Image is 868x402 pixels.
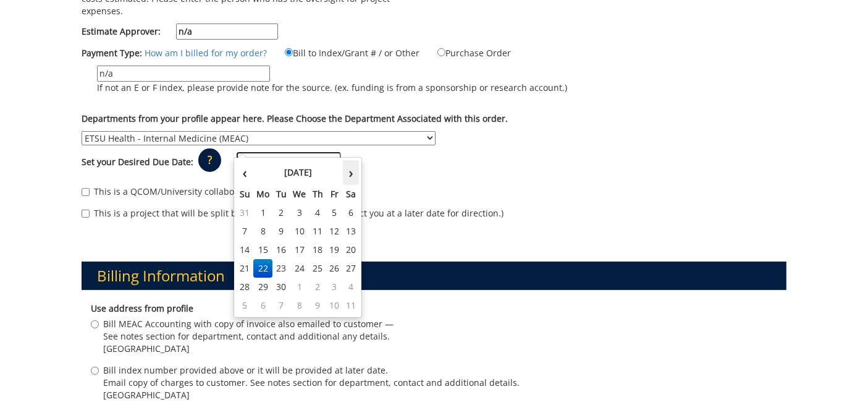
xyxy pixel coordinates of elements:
label: Purchase Order [422,46,511,59]
td: 15 [253,241,273,259]
input: This is a QCOM/University collaborative project. [82,188,90,196]
td: 1 [290,278,310,296]
h3: Billing Information [82,262,786,290]
td: 21 [237,259,253,278]
span: [GEOGRAPHIC_DATA] [103,389,520,401]
input: This is a project that will be split billed. (BMC Creative will contact you at a later date for d... [82,210,90,218]
td: 29 [253,278,273,296]
td: 5 [326,203,343,222]
td: 1 [253,203,273,222]
td: 16 [272,241,290,259]
th: Tu [272,185,290,203]
th: › [343,160,359,185]
a: How am I billed for my order? [145,47,267,59]
label: Departments from your profile appear here. Please Choose the Department Associated with this order. [82,113,508,125]
td: 28 [237,278,253,296]
span: Bill index number provided above or it will be provided at later date. [103,364,520,377]
td: 19 [326,241,343,259]
td: 2 [310,278,327,296]
span: Email copy of charges to customer. See notes section for department, contact and additional details. [103,377,520,389]
td: 27 [343,259,359,278]
input: Bill MEAC Accounting with copy of invoice also emailed to customer — See notes section for depart... [91,320,99,328]
label: Set your Desired Due Date: [82,156,193,168]
td: 6 [253,296,273,315]
span: See notes section for department, contact and additional any details. [103,330,394,343]
td: 4 [310,203,327,222]
span: [GEOGRAPHIC_DATA] [103,343,394,355]
th: ‹ [237,160,253,185]
td: 10 [290,222,310,241]
td: 22 [253,259,273,278]
td: 9 [310,296,327,315]
td: 24 [290,259,310,278]
label: This is a QCOM/University collaborative project. [82,186,292,198]
input: Bill index number provided above or it will be provided at later date. Email copy of charges to c... [91,367,99,375]
td: 13 [343,222,359,241]
td: 9 [272,222,290,241]
td: 14 [237,241,253,259]
td: 6 [343,203,359,222]
input: Purchase Order [437,48,445,56]
p: If not an E or F index, please provide note for the source. (ex. funding is from a sponsorship or... [97,82,567,94]
th: Mo [253,185,273,203]
td: 17 [290,241,310,259]
td: 2 [272,203,290,222]
input: If not an E or F index, please provide note for the source. (ex. funding is from a sponsorship or... [97,66,270,82]
td: 5 [237,296,253,315]
th: Fr [326,185,343,203]
th: Sa [343,185,359,203]
td: 7 [237,222,253,241]
td: 3 [290,203,310,222]
td: 31 [237,203,253,222]
td: 25 [310,259,327,278]
td: 12 [326,222,343,241]
td: 7 [272,296,290,315]
td: 11 [310,222,327,241]
td: 30 [272,278,290,296]
td: 8 [253,222,273,241]
label: Bill to Index/Grant # / or Other [269,46,419,59]
label: This is a project that will be split billed. (BMC Creative will contact you at a later date for d... [82,207,504,220]
td: 3 [326,278,343,296]
td: 23 [272,259,290,278]
input: Estimate Approver: [176,24,278,40]
p: ? [198,148,221,172]
td: 18 [310,241,327,259]
span: Bill MEAC Accounting with copy of invoice also emailed to customer — [103,318,394,330]
label: Estimate Approver: [82,24,278,40]
b: Use address from profile [91,302,193,314]
td: 4 [343,278,359,296]
input: Bill to Index/Grant # / or Other [285,48,293,56]
td: 20 [343,241,359,259]
td: 11 [343,296,359,315]
th: Th [310,185,327,203]
th: Su [237,185,253,203]
th: We [290,185,310,203]
th: [DATE] [253,160,343,185]
input: MM/DD/YYYY [237,152,341,172]
td: 10 [326,296,343,315]
td: 26 [326,259,343,278]
label: Payment Type: [82,47,142,59]
td: 8 [290,296,310,315]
